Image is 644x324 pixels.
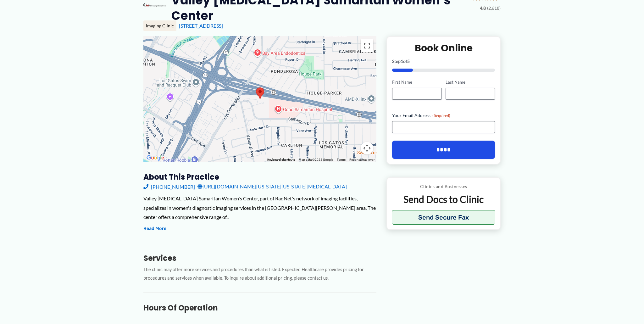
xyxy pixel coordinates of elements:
[446,79,495,85] label: Last Name
[361,39,373,52] button: Toggle fullscreen view
[267,158,295,162] button: Keyboard shortcuts
[299,158,333,161] span: Map data ©2025 Google
[392,193,495,205] p: Send Docs to Clinic
[143,172,376,182] h3: About this practice
[145,154,166,162] a: Open this area in Google Maps (opens a new window)
[392,112,495,119] label: Your Email Address
[197,182,347,191] a: [URL][DOMAIN_NAME][US_STATE][US_STATE][MEDICAL_DATA]
[179,23,223,29] a: [STREET_ADDRESS]
[392,182,495,191] p: Clinics and Businesses
[361,142,373,154] button: Map camera controls
[407,59,410,64] span: 5
[143,253,376,263] h3: Services
[392,59,495,64] p: Step of
[143,194,376,222] div: Valley [MEDICAL_DATA] Samaritan Women's Center, part of RadNet's network of imaging facilities, s...
[337,158,346,161] a: Terms
[487,4,501,12] span: (2,618)
[401,59,403,64] span: 1
[143,265,376,282] p: The clinic may offer more services and procedures than what is listed. Expected Healthcare provid...
[143,20,176,31] div: Imaging Clinic
[392,79,441,85] label: First Name
[143,303,376,313] h3: Hours of Operation
[392,42,495,54] h2: Book Online
[480,4,486,12] span: 4.8
[143,182,195,191] a: [PHONE_NUMBER]
[432,113,450,118] span: (Required)
[349,158,375,161] a: Report a map error
[392,210,495,225] button: Send Secure Fax
[143,225,166,232] button: Read More
[145,154,166,162] img: Google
